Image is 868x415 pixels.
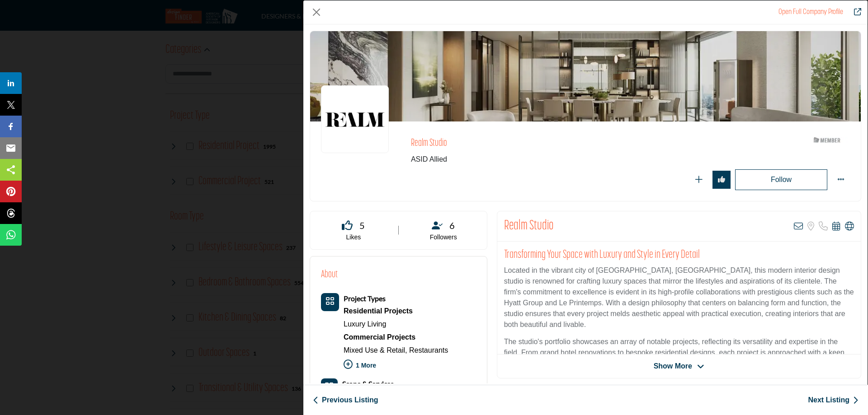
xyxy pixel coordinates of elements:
h2: Realm Studio [411,138,660,149]
p: Located in the vibrant city of [GEOGRAPHIC_DATA], [GEOGRAPHIC_DATA], this modern interior design ... [504,265,854,330]
img: ASID Members [807,135,848,146]
p: The studio's portfolio showcases an array of notable projects, reflecting its versatility and exp... [504,336,854,401]
button: More Options [832,171,850,189]
a: Redirect to realm-studio [778,9,843,16]
span: ASID Allied [411,154,700,165]
button: Close [310,5,323,19]
p: Likes [321,233,386,242]
img: realm-studio logo [321,85,389,153]
a: Mixed Use & Retail, [344,346,407,354]
a: Scope & Services [342,380,394,388]
span: Show More [654,361,692,372]
a: Residential Projects [344,304,448,318]
button: Redirect to login page [690,171,708,189]
div: Types of projects range from simple residential renovations to highly complex commercial initiati... [344,304,448,318]
b: Scope & Services [342,379,394,388]
a: Luxury Living [344,320,386,328]
div: Involve the design, construction, or renovation of spaces used for business purposes such as offi... [344,331,448,344]
p: 1 More [344,357,448,377]
a: Redirect to realm-studio [848,7,861,18]
p: Followers [411,233,476,242]
button: Redirect to login [735,169,827,190]
button: Redirect to login page [712,171,731,189]
a: Previous Listing [313,395,378,406]
h2: About [321,267,338,282]
button: Category Icon [321,378,338,396]
span: 5 [359,219,365,232]
b: Project Types [344,294,386,303]
a: Restaurants [409,346,448,354]
a: Project Types [344,295,386,303]
h2: Transforming Your Space with Luxury and Style in Every Detail [504,248,854,262]
a: Commercial Projects [344,331,448,344]
h2: Realm Studio [504,218,553,234]
button: Category Icon [321,293,339,311]
a: Next Listing [808,395,859,406]
span: 6 [449,219,455,232]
